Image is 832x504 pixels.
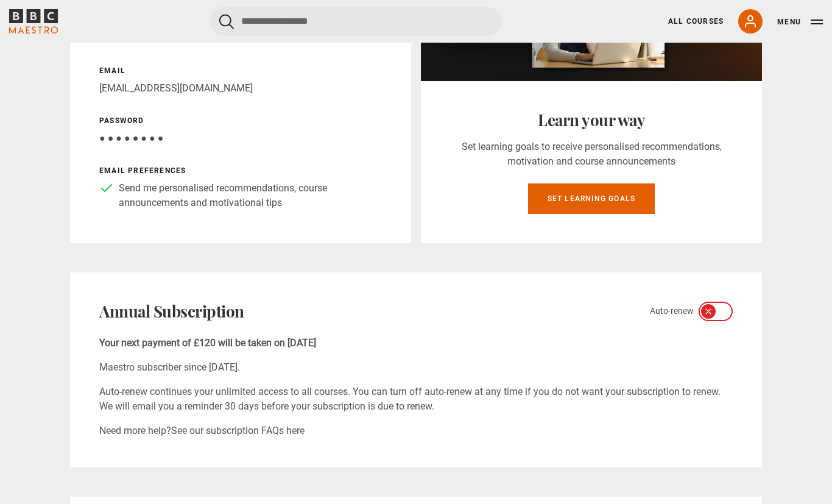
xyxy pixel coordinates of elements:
svg: BBC Maestro [9,9,58,34]
p: Auto-renew continues your unlimited access to all courses. You can turn off auto-renew at any tim... [99,385,733,414]
h2: Learn your way [450,111,733,130]
span: ● ● ● ● ● ● ● ● [99,133,163,144]
p: [EMAIL_ADDRESS][DOMAIN_NAME] [99,82,382,96]
p: Password [99,116,382,127]
p: Email [99,66,382,77]
p: Email preferences [99,166,382,177]
h2: Annual Subscription [99,302,244,322]
input: Search [210,7,502,36]
b: Your next payment of £120 will be taken on [DATE] [99,338,316,349]
p: Send me personalised recommendations, course announcements and motivational tips [119,182,382,211]
p: Maestro subscriber since [DATE]. [99,361,733,375]
a: Set learning goals [528,184,655,215]
p: Need more help? [99,424,733,439]
button: Submit the search query [219,14,234,29]
p: Set learning goals to receive personalised recommendations, motivation and course announcements [450,140,733,169]
a: See our subscription FAQs here [171,425,305,437]
a: All Courses [668,16,724,27]
button: Toggle navigation [777,16,823,28]
span: Auto-renew [650,305,694,318]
